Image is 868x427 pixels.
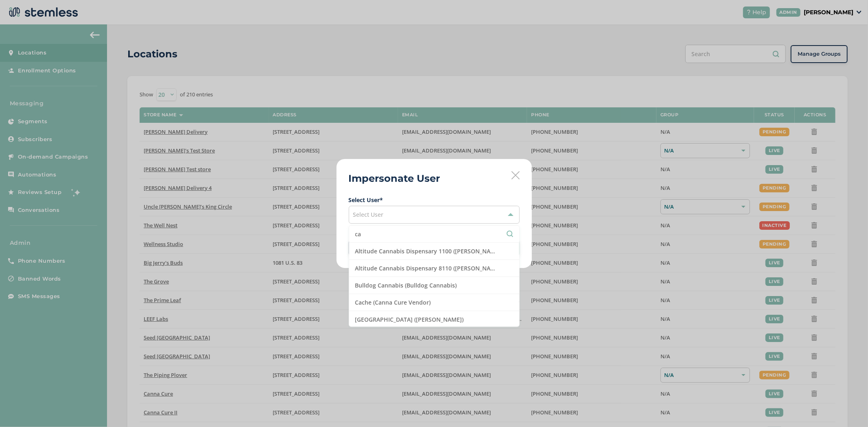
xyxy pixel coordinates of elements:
li: Altitude Cannabis Dispensary 8110 ([PERSON_NAME]) [349,260,519,277]
li: Cache (Canna Cure Vendor) [349,294,519,311]
li: [GEOGRAPHIC_DATA] ([PERSON_NAME]) [349,311,519,328]
input: Search [355,230,513,238]
li: Altitude Cannabis Dispensary 1100 ([PERSON_NAME]) [349,243,519,260]
li: Bulldog Cannabis (Bulldog Cannabis) [349,277,519,294]
span: Select User [353,211,384,218]
iframe: Chat Widget [827,388,868,427]
h2: Impersonate User [349,171,440,186]
label: Select User [349,196,520,204]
